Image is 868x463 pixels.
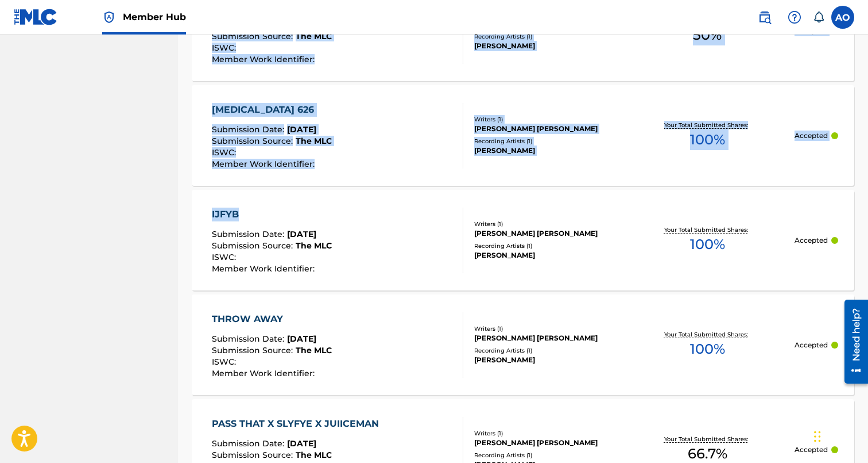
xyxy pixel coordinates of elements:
p: Accepted [795,340,828,350]
p: Accepted [795,445,828,455]
div: Writers ( 1 ) [474,115,621,124]
p: Your Total Submitted Shares: [664,435,751,443]
img: MLC Logo [14,9,58,25]
iframe: Chat Widget [811,408,868,463]
span: Member Hub [123,10,186,24]
a: IJFYBSubmission Date:[DATE]Submission Source:The MLCISWC:Member Work Identifier:Writers (1)[PERSO... [192,190,854,290]
div: Recording Artists ( 1 ) [474,32,621,41]
img: Top Rightsholder [102,10,116,24]
div: Notifications [813,12,824,23]
div: [PERSON_NAME] [PERSON_NAME] [474,228,621,239]
div: [PERSON_NAME] [PERSON_NAME] [474,438,621,448]
div: [MEDICAL_DATA] 626 [212,103,332,117]
span: The MLC [296,31,332,41]
div: [PERSON_NAME] [474,355,621,365]
span: Member Work Identifier : [212,54,317,64]
div: THROW AWAY [212,312,332,326]
div: PASS THAT X SLYFYE X JUIICEMAN [212,417,385,431]
div: [PERSON_NAME] [474,146,621,156]
div: Writers ( 1 ) [474,429,621,438]
span: Submission Date : [212,438,287,449]
span: The MLC [296,240,332,251]
img: search [758,10,772,24]
span: [DATE] [287,229,316,239]
div: Recording Artists ( 1 ) [474,242,621,250]
p: Your Total Submitted Shares: [664,121,751,129]
span: [DATE] [287,334,316,344]
span: The MLC [296,345,332,355]
span: The MLC [296,136,332,146]
span: Submission Date : [212,124,287,135]
span: Member Work Identifier : [212,263,317,274]
span: Submission Source : [212,240,296,251]
div: [PERSON_NAME] [PERSON_NAME] [474,333,621,343]
span: Submission Date : [212,334,287,344]
span: Member Work Identifier : [212,159,317,169]
div: IJFYB [212,208,332,221]
span: 100 % [690,129,725,150]
iframe: Resource Center [836,294,868,389]
div: Writers ( 1 ) [474,324,621,333]
a: [MEDICAL_DATA] 626Submission Date:[DATE]Submission Source:The MLCISWC:Member Work Identifier:Writ... [192,85,854,186]
span: Submission Source : [212,345,296,355]
p: Your Total Submitted Shares: [664,330,751,339]
p: Accepted [795,131,828,141]
div: Recording Artists ( 1 ) [474,137,621,146]
span: Member Work Identifier : [212,368,317,378]
span: ISWC : [212,43,239,53]
span: 50 % [693,25,722,45]
p: Accepted [795,235,828,246]
span: [DATE] [287,124,316,135]
div: Drag [814,419,821,454]
span: The MLC [296,450,332,460]
p: Your Total Submitted Shares: [664,225,751,234]
span: Submission Source : [212,136,296,146]
span: 100 % [690,339,725,359]
div: Help [783,6,806,29]
a: THROW AWAYSubmission Date:[DATE]Submission Source:The MLCISWC:Member Work Identifier:Writers (1)[... [192,294,854,395]
span: Submission Date : [212,229,287,239]
span: 100 % [690,234,725,255]
span: ISWC : [212,252,239,262]
a: Public Search [753,6,776,29]
span: ISWC : [212,357,239,367]
div: Recording Artists ( 1 ) [474,451,621,460]
div: [PERSON_NAME] [474,250,621,261]
div: User Menu [831,6,854,29]
div: Recording Artists ( 1 ) [474,346,621,355]
span: ISWC : [212,147,239,158]
div: [PERSON_NAME] [474,41,621,51]
img: help [788,10,801,24]
span: [DATE] [287,438,316,449]
span: Submission Source : [212,450,296,460]
span: Submission Source : [212,31,296,41]
div: Writers ( 1 ) [474,220,621,228]
div: [PERSON_NAME] [PERSON_NAME] [474,124,621,134]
